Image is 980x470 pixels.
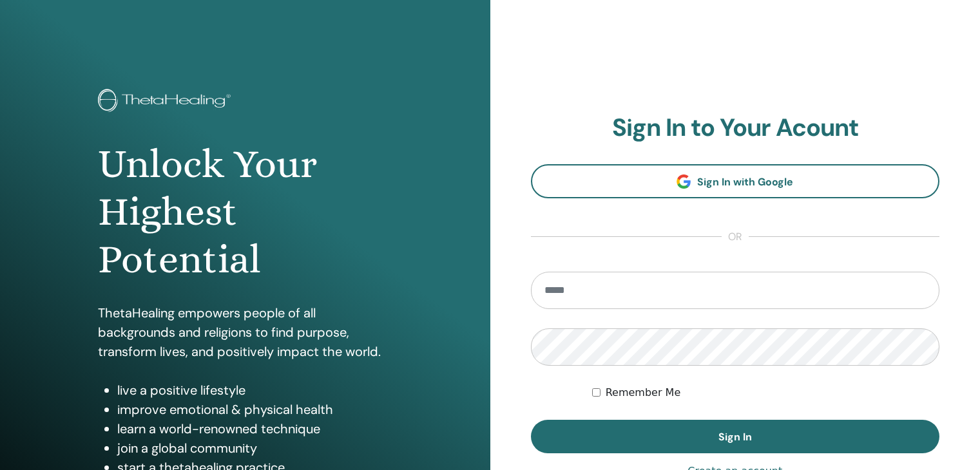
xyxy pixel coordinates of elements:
[117,400,392,419] li: improve emotional & physical health
[606,385,681,400] label: Remember Me
[117,381,392,400] li: live a positive lifestyle
[531,420,940,453] button: Sign In
[117,419,392,438] li: learn a world-renowned technique
[98,140,392,284] h1: Unlock Your Highest Potential
[592,385,939,400] div: Keep me authenticated indefinitely or until I manually logout
[531,113,940,143] h2: Sign In to Your Acount
[718,430,752,444] span: Sign In
[697,175,793,189] span: Sign In with Google
[117,438,392,458] li: join a global community
[531,164,940,198] a: Sign In with Google
[98,303,392,361] p: ThetaHealing empowers people of all backgrounds and religions to find purpose, transform lives, a...
[722,229,749,245] span: or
